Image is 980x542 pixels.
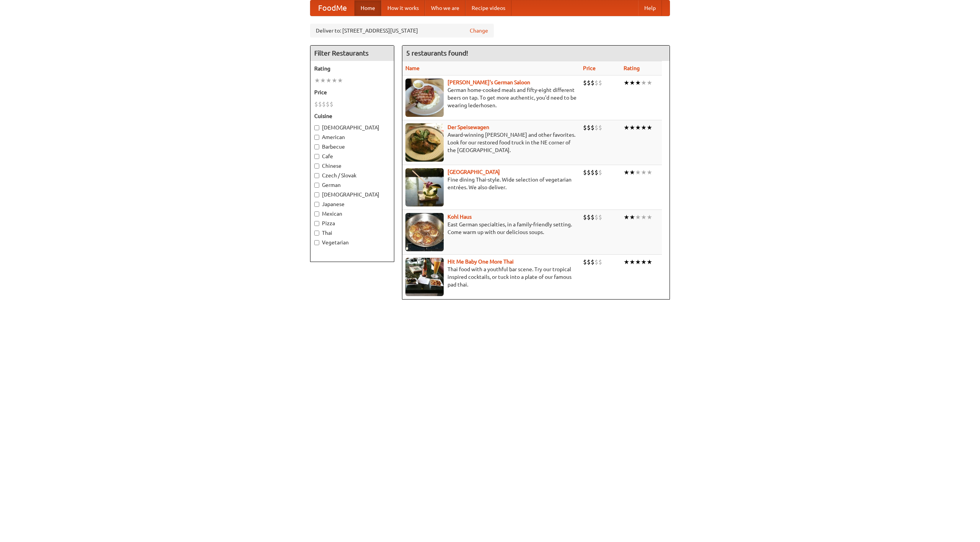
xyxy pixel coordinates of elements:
li: ★ [624,213,629,221]
li: $ [587,258,591,266]
li: $ [587,79,591,87]
a: Rating [624,65,640,71]
a: Hit Me Baby One More Thai [448,259,514,265]
a: Recipe videos [465,0,511,16]
li: ★ [635,213,641,221]
li: ★ [647,123,652,132]
li: $ [587,123,591,132]
h5: Price [314,88,390,96]
a: Der Speisewagen [448,124,489,130]
li: ★ [641,79,647,87]
a: Name [405,65,420,71]
label: [DEMOGRAPHIC_DATA] [314,124,390,131]
li: ★ [641,168,647,177]
li: $ [595,168,598,177]
input: [DEMOGRAPHIC_DATA] [314,192,319,197]
img: esthers.jpg [405,79,444,117]
li: $ [598,168,602,177]
a: Home [354,0,381,16]
a: Price [583,65,596,71]
li: ★ [647,79,652,87]
li: ★ [647,213,652,221]
li: ★ [629,79,635,87]
label: Cafe [314,152,390,160]
li: $ [591,168,595,177]
input: Thai [314,231,319,236]
li: ★ [320,76,326,85]
li: $ [598,123,602,132]
li: ★ [629,168,635,177]
li: $ [591,79,595,87]
li: ★ [624,258,629,266]
li: $ [591,213,595,221]
li: ★ [326,76,332,85]
li: $ [583,79,587,87]
li: ★ [635,168,641,177]
a: Kohl Haus [448,214,472,220]
li: ★ [629,213,635,221]
label: German [314,181,390,189]
h4: Filter Restaurants [310,46,394,61]
li: ★ [624,123,629,132]
li: ★ [635,79,641,87]
li: ★ [635,123,641,132]
label: Barbecue [314,143,390,151]
img: satay.jpg [405,168,444,206]
p: Thai food with a youthful bar scene. Try our tropical inspired cocktails, or tuck into a plate of... [405,265,577,288]
li: ★ [624,168,629,177]
li: $ [587,213,591,221]
li: $ [318,100,322,108]
li: $ [591,123,595,132]
li: $ [595,213,598,221]
li: $ [314,100,318,108]
li: ★ [337,76,343,85]
a: Who we are [425,0,465,16]
input: Chinese [314,164,319,169]
a: FoodMe [310,0,354,16]
h5: Rating [314,65,390,72]
input: Cafe [314,154,319,159]
input: Barbecue [314,144,319,149]
div: Deliver to: [STREET_ADDRESS][US_STATE] [310,24,494,38]
p: German home-cooked meals and fifty-eight different beers on tap. To get more authentic, you'd nee... [405,86,577,109]
ng-pluralize: 5 restaurants found! [406,49,468,57]
p: Award-winning [PERSON_NAME] and other favorites. Look for our restored food truck in the NE corne... [405,131,577,154]
li: $ [583,258,587,266]
label: Vegetarian [314,239,390,246]
li: $ [595,258,598,266]
input: American [314,135,319,140]
li: ★ [641,213,647,221]
img: kohlhaus.jpg [405,213,444,251]
p: East German specialties, in a family-friendly setting. Come warm up with our delicious soups. [405,221,577,236]
input: Pizza [314,221,319,226]
li: $ [591,258,595,266]
li: ★ [641,123,647,132]
li: $ [322,100,326,108]
li: $ [583,213,587,221]
a: [PERSON_NAME]'s German Saloon [448,79,530,85]
a: Change [470,27,488,34]
li: $ [330,100,333,108]
label: Czech / Slovak [314,172,390,179]
input: Mexican [314,211,319,216]
label: Pizza [314,219,390,227]
input: Japanese [314,202,319,207]
li: ★ [629,258,635,266]
p: Fine dining Thai-style. Wide selection of vegetarian entrées. We also deliver. [405,176,577,191]
input: German [314,183,319,188]
li: $ [595,123,598,132]
li: $ [583,168,587,177]
li: $ [598,258,602,266]
b: [GEOGRAPHIC_DATA] [448,169,500,175]
li: ★ [635,258,641,266]
li: ★ [647,258,652,266]
label: [DEMOGRAPHIC_DATA] [314,191,390,198]
li: ★ [629,123,635,132]
label: Mexican [314,210,390,218]
li: $ [598,213,602,221]
li: $ [326,100,330,108]
a: How it works [381,0,425,16]
li: ★ [624,79,629,87]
